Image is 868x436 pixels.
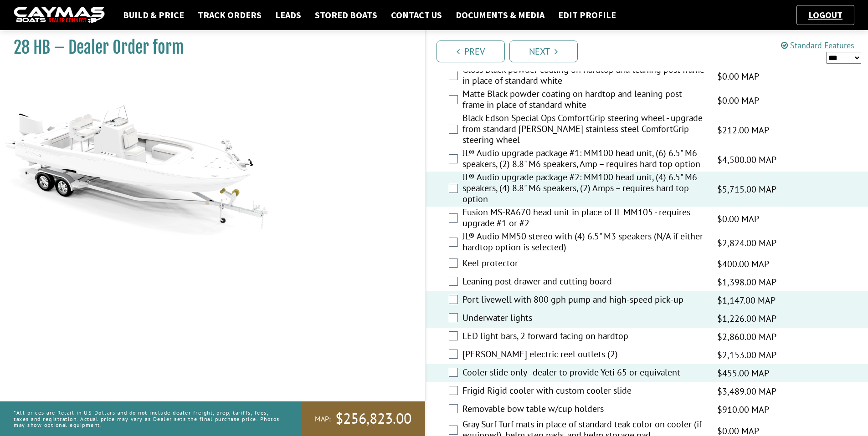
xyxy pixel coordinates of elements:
a: Standard Features [781,40,854,51]
span: $455.00 MAP [717,366,769,380]
label: Black Edson Special Ops ComfortGrip steering wheel - upgrade from standard [PERSON_NAME] stainles... [462,112,706,147]
span: $1,398.00 MAP [717,275,776,289]
a: Track Orders [193,9,266,21]
label: Removable bow table w/cup holders [462,403,706,416]
label: Gloss Black powder coating on hardtop and leaning post frame in place of standard white [462,64,706,88]
a: Documents & Media [451,9,549,21]
label: Frigid Rigid cooler with custom cooler slide [462,385,706,398]
span: $910.00 MAP [717,403,769,416]
a: Build & Price [118,9,189,21]
span: $5,715.00 MAP [717,183,776,196]
label: Matte Black powder coating on hardtop and leaning post frame in place of standard white [462,88,706,112]
span: $2,153.00 MAP [717,348,776,362]
label: LED light bars, 2 forward facing on hardtop [462,330,706,344]
a: Stored Boats [310,9,382,21]
span: $0.00 MAP [717,70,759,83]
label: Fusion MS-RA670 head unit in place of JL MM105 - requires upgrade #1 or #2 [462,207,706,231]
h1: 28 HB – Dealer Order form [14,37,402,58]
a: Prev [437,41,505,62]
a: Logout [804,9,847,20]
label: Port livewell with 800 gph pump and high-speed pick-up [462,294,706,307]
a: Leads [271,9,306,21]
span: MAP: [315,414,331,424]
label: JL® Audio upgrade package #2: MM100 head unit, (4) 6.5" M6 speakers, (4) 8.8" M6 speakers, (2) Am... [462,172,706,207]
label: [PERSON_NAME] electric reel outlets (2) [462,349,706,362]
label: Leaning post drawer and cutting board [462,276,706,289]
span: $2,824.00 MAP [717,236,776,250]
span: $400.00 MAP [717,257,769,271]
span: $212.00 MAP [717,123,769,137]
span: $3,489.00 MAP [717,385,776,398]
img: caymas-dealer-connect-2ed40d3bc7270c1d8d7ffb4b79bf05adc795679939227970def78ec6f6c03838.gif [14,7,105,24]
label: Underwater lights [462,312,706,325]
span: $0.00 MAP [717,212,759,226]
label: JL® Audio upgrade package #1: MM100 head unit, (6) 6.5" M6 speakers, (2) 8.8" M6 speakers, Amp – ... [462,147,706,172]
label: Cooler slide only - dealer to provide Yeti 65 or equivalent [462,367,706,380]
span: $2,860.00 MAP [717,330,776,344]
p: *All prices are Retail in US Dollars and do not include dealer freight, prep, tariffs, fees, taxe... [14,405,281,432]
a: Edit Profile [554,9,621,21]
label: Keel protector [462,258,706,271]
a: MAP:$256,823.00 [301,401,425,436]
span: $1,147.00 MAP [717,294,776,307]
span: $4,500.00 MAP [717,153,776,167]
span: $256,823.00 [335,409,411,428]
a: Contact Us [386,9,447,21]
span: $0.00 MAP [717,94,759,107]
a: Next [509,41,578,62]
span: $1,226.00 MAP [717,312,776,325]
label: JL® Audio MM50 stereo with (4) 6.5" M3 speakers (N/A if either hardtop option is selected) [462,231,706,255]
